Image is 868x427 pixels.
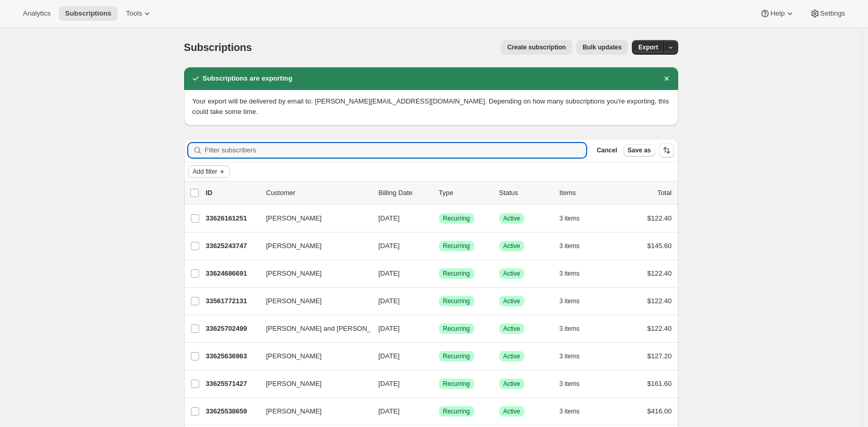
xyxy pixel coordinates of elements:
[560,188,612,198] div: Items
[206,351,258,361] p: 33625636963
[503,325,521,333] span: Active
[206,213,258,224] p: 33626161251
[443,297,470,305] span: Recurring
[206,377,672,391] div: 33625571427[PERSON_NAME][DATE]SuccessRecurringSuccessActive3 items$161.60
[560,352,580,360] span: 3 items
[206,296,258,306] p: 33561772131
[647,214,672,222] span: $122.40
[503,297,521,305] span: Active
[647,407,672,415] span: $416.00
[804,6,851,21] button: Settings
[260,320,364,337] button: [PERSON_NAME] and [PERSON_NAME]
[647,269,672,277] span: $122.40
[647,380,672,387] span: $161.60
[206,241,258,251] p: 33625243747
[206,324,258,334] p: 33625702499
[560,269,580,278] span: 3 items
[379,325,400,332] span: [DATE]
[576,40,628,55] button: Bulk updates
[206,268,258,279] p: 33624686691
[503,407,521,416] span: Active
[560,407,580,416] span: 3 items
[443,242,470,250] span: Recurring
[206,211,672,226] div: 33626161251[PERSON_NAME][DATE]SuccessRecurringSuccessActive3 items$122.40
[379,242,400,250] span: [DATE]
[206,406,258,417] p: 33625538659
[503,242,521,250] span: Active
[628,146,651,154] span: Save as
[206,321,672,336] div: 33625702499[PERSON_NAME] and [PERSON_NAME][DATE]SuccessRecurringSuccessActive3 items$122.40
[260,210,364,227] button: [PERSON_NAME]
[266,268,322,279] span: [PERSON_NAME]
[206,349,672,364] div: 33625636963[PERSON_NAME][DATE]SuccessRecurringSuccessActive3 items$127.20
[205,143,587,158] input: Filter subscribers
[647,242,672,250] span: $145.60
[206,404,672,419] div: 33625538659[PERSON_NAME][DATE]SuccessRecurringSuccessActive3 items$416.00
[560,211,591,226] button: 3 items
[266,406,322,417] span: [PERSON_NAME]
[503,214,521,223] span: Active
[266,379,322,389] span: [PERSON_NAME]
[560,321,591,336] button: 3 items
[206,188,672,198] div: IDCustomerBilling DateTypeStatusItemsTotal
[120,6,159,21] button: Tools
[184,42,252,53] span: Subscriptions
[260,376,364,392] button: [PERSON_NAME]
[499,188,551,198] p: Status
[560,325,580,333] span: 3 items
[379,188,431,198] p: Billing Date
[188,165,230,178] button: Add filter
[560,266,591,281] button: 3 items
[659,143,674,158] button: Sort the results
[647,352,672,360] span: $127.20
[560,404,591,419] button: 3 items
[379,352,400,360] span: [DATE]
[647,297,672,305] span: $122.40
[560,294,591,308] button: 3 items
[206,188,258,198] p: ID
[439,188,491,198] div: Type
[379,214,400,222] span: [DATE]
[266,188,370,198] p: Customer
[193,167,217,176] span: Add filter
[443,407,470,416] span: Recurring
[659,71,674,86] button: Dismiss notification
[192,97,669,115] span: Your export will be delivered by email to: [PERSON_NAME][EMAIL_ADDRESS][DOMAIN_NAME]. Depending o...
[560,297,580,305] span: 3 items
[206,239,672,253] div: 33625243747[PERSON_NAME][DATE]SuccessRecurringSuccessActive3 items$145.60
[560,239,591,253] button: 3 items
[206,294,672,308] div: 33561772131[PERSON_NAME][DATE]SuccessRecurringSuccessActive3 items$122.40
[260,293,364,309] button: [PERSON_NAME]
[379,297,400,305] span: [DATE]
[770,9,784,18] span: Help
[560,214,580,223] span: 3 items
[65,9,111,18] span: Subscriptions
[560,377,591,391] button: 3 items
[206,379,258,389] p: 33625571427
[260,265,364,282] button: [PERSON_NAME]
[203,73,293,84] h2: Subscriptions are exporting
[266,296,322,306] span: [PERSON_NAME]
[560,242,580,250] span: 3 items
[597,146,617,154] span: Cancel
[657,188,671,198] p: Total
[443,352,470,360] span: Recurring
[266,324,393,334] span: [PERSON_NAME] and [PERSON_NAME]
[754,6,801,21] button: Help
[260,348,364,365] button: [PERSON_NAME]
[582,43,621,51] span: Bulk updates
[820,9,845,18] span: Settings
[443,325,470,333] span: Recurring
[379,407,400,415] span: [DATE]
[266,213,322,224] span: [PERSON_NAME]
[206,266,672,281] div: 33624686691[PERSON_NAME][DATE]SuccessRecurringSuccessActive3 items$122.40
[23,9,50,18] span: Analytics
[126,9,142,18] span: Tools
[503,269,521,278] span: Active
[632,40,664,55] button: Export
[260,403,364,420] button: [PERSON_NAME]
[379,269,400,277] span: [DATE]
[443,380,470,388] span: Recurring
[17,6,57,21] button: Analytics
[592,144,621,157] button: Cancel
